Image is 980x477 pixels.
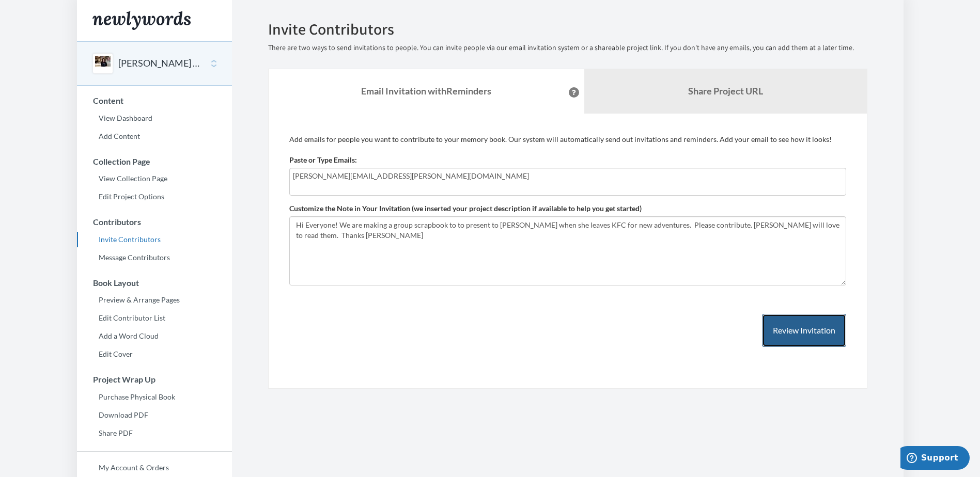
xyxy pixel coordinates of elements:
a: View Dashboard [77,110,232,126]
iframe: Opens a widget where you can chat to one of our agents [900,446,970,472]
button: [PERSON_NAME] - Goodbye and Good Luck! [118,57,202,70]
h3: Contributors [77,217,232,227]
p: There are two ways to send invitations to people. You can invite people via our email invitation ... [268,43,867,53]
a: Invite Contributors [77,232,232,247]
a: Edit Contributor List [77,310,232,326]
h2: Invite Contributors [268,21,867,38]
a: My Account & Orders [77,460,232,475]
a: Add Content [77,129,232,144]
a: Preview & Arrange Pages [77,292,232,308]
input: Add contributor email(s) here... [293,170,843,182]
label: Customize the Note in Your Invitation (we inserted your project description if available to help ... [289,203,642,214]
strong: Email Invitation with Reminders [361,85,491,97]
b: Share Project URL [688,85,763,97]
a: Download PDF [77,407,232,423]
h3: Content [77,96,232,105]
a: Edit Project Options [77,189,232,204]
button: Review Invitation [762,314,846,347]
a: Message Contributors [77,250,232,265]
label: Paste or Type Emails: [289,155,357,165]
h3: Collection Page [77,157,232,166]
textarea: Hi Everyone! We are making a group scrapbook to to present to [PERSON_NAME] when she leaves KFC f... [289,216,846,285]
a: Share PDF [77,425,232,441]
p: Add emails for people you want to contribute to your memory book. Our system will automatically s... [289,134,846,145]
a: Purchase Physical Book [77,389,232,405]
img: Newlywords logo [92,11,191,30]
a: Add a Word Cloud [77,328,232,344]
a: Edit Cover [77,346,232,362]
h3: Book Layout [77,278,232,288]
a: View Collection Page [77,171,232,186]
h3: Project Wrap Up [77,375,232,384]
